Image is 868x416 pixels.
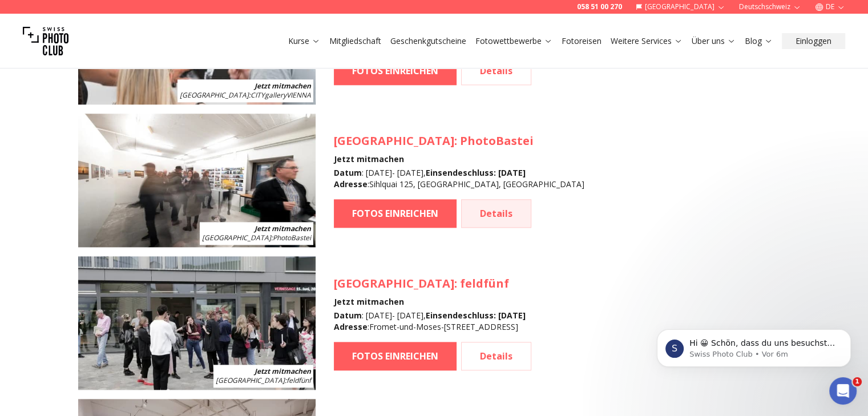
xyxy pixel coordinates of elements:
[606,33,687,49] button: Weitere Services
[562,35,601,47] a: Fotoreisen
[334,310,362,321] b: Datum
[426,310,526,321] b: Einsendeschluss : [DATE]
[461,342,531,370] a: Details
[853,377,862,386] span: 1
[216,375,311,385] span: : feldfünf
[23,18,68,64] img: Swiss photo club
[692,35,736,47] a: Über uns
[386,33,471,49] button: Geschenkgutscheine
[255,366,311,376] b: Jetzt mitmachen
[334,167,584,190] div: : [DATE] - [DATE] , : Sihlquai 125, [GEOGRAPHIC_DATA], [GEOGRAPHIC_DATA]
[334,179,368,189] b: Adresse
[557,33,606,49] button: Fotoreisen
[334,133,584,149] h3: : PhotoBastei
[687,33,740,49] button: Über uns
[829,377,857,405] iframe: Intercom live chat
[288,35,320,47] a: Kurse
[78,114,316,247] img: SPC Photo Awards Zürich: Dezember 2025
[577,2,622,11] a: 058 51 00 270
[640,305,868,385] iframe: Intercom notifications Nachricht
[740,33,777,49] button: Blog
[202,233,271,243] span: [GEOGRAPHIC_DATA]
[461,56,531,85] a: Details
[390,35,466,47] a: Geschenkgutscheine
[202,233,311,243] span: : PhotoBastei
[216,375,285,385] span: [GEOGRAPHIC_DATA]
[180,90,249,100] span: [GEOGRAPHIC_DATA]
[334,321,368,332] b: Adresse
[334,342,457,370] a: FOTOS EINREICHEN
[334,296,531,308] h4: Jetzt mitmachen
[180,90,311,100] span: : CITYgalleryVIENNA
[325,33,386,49] button: Mitgliedschaft
[471,33,557,49] button: Fotowettbewerbe
[334,133,454,148] span: [GEOGRAPHIC_DATA]
[334,276,454,291] span: [GEOGRAPHIC_DATA]
[334,154,584,165] h4: Jetzt mitmachen
[334,199,457,228] a: FOTOS EINREICHEN
[284,33,325,49] button: Kurse
[78,256,316,390] img: SPC Photo Awards BERLIN Dezember 2025
[782,33,845,49] button: Einloggen
[426,167,526,178] b: Einsendeschluss : [DATE]
[334,56,457,85] a: FOTOS EINREICHEN
[329,35,381,47] a: Mitgliedschaft
[255,224,311,233] b: Jetzt mitmachen
[745,35,773,47] a: Blog
[611,35,683,47] a: Weitere Services
[461,199,531,228] a: Details
[475,35,552,47] a: Fotowettbewerbe
[334,276,531,292] h3: : feldfünf
[255,81,311,91] b: Jetzt mitmachen
[334,167,362,178] b: Datum
[334,310,531,333] div: : [DATE] - [DATE] , : Fromet-und-Moses-[STREET_ADDRESS]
